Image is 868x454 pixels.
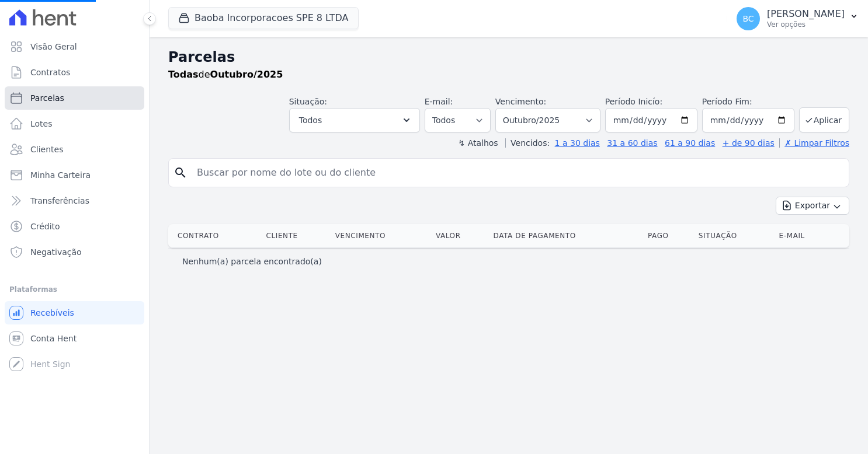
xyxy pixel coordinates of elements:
span: Conta Hent [30,333,77,344]
h2: Parcelas [168,47,849,68]
a: Lotes [5,112,144,135]
input: Buscar por nome do lote ou do cliente [190,161,844,184]
button: Todos [289,108,420,132]
label: Vencimento: [495,97,546,106]
span: Negativação [30,246,82,258]
p: Nenhum(a) parcela encontrado(a) [182,256,322,267]
strong: Todas [168,69,199,80]
p: de [168,68,283,82]
th: Pago [643,224,694,247]
a: + de 90 dias [723,138,775,148]
a: Negativação [5,240,144,264]
th: Vencimento [331,224,431,247]
th: Situação [694,224,775,247]
a: Minha Carteira [5,163,144,187]
span: Contratos [30,67,70,78]
th: Valor [431,224,489,247]
label: Período Inicío: [605,97,662,106]
span: Transferências [30,195,89,207]
th: Data de Pagamento [489,224,643,247]
span: Minha Carteira [30,169,91,181]
span: Todos [299,113,322,127]
a: Visão Geral [5,35,144,58]
label: Vencidos: [505,138,550,148]
button: Exportar [776,197,849,215]
label: Período Fim: [702,96,794,108]
p: [PERSON_NAME] [767,8,845,20]
span: Recebíveis [30,307,74,319]
a: Crédito [5,215,144,238]
a: 1 a 30 dias [555,138,600,148]
button: Baoba Incorporacoes SPE 8 LTDA [168,7,359,29]
th: Cliente [262,224,331,247]
a: Parcelas [5,86,144,110]
a: Conta Hent [5,327,144,350]
span: Visão Geral [30,41,77,53]
a: 61 a 90 dias [665,138,715,148]
button: BC [PERSON_NAME] Ver opções [727,2,868,35]
a: Transferências [5,189,144,212]
p: Ver opções [767,20,845,29]
a: ✗ Limpar Filtros [779,138,849,148]
a: Contratos [5,61,144,84]
label: E-mail: [425,97,453,106]
span: Parcelas [30,92,64,104]
a: Clientes [5,138,144,161]
label: Situação: [289,97,327,106]
th: E-mail [775,224,834,247]
span: Crédito [30,221,60,232]
th: Contrato [168,224,262,247]
i: search [173,166,188,180]
label: ↯ Atalhos [458,138,498,148]
a: Recebíveis [5,301,144,324]
span: Clientes [30,144,63,155]
strong: Outubro/2025 [210,69,283,80]
span: BC [743,15,754,23]
button: Aplicar [799,107,849,132]
span: Lotes [30,118,53,130]
a: 31 a 60 dias [607,138,657,148]
div: Plataformas [9,282,140,296]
